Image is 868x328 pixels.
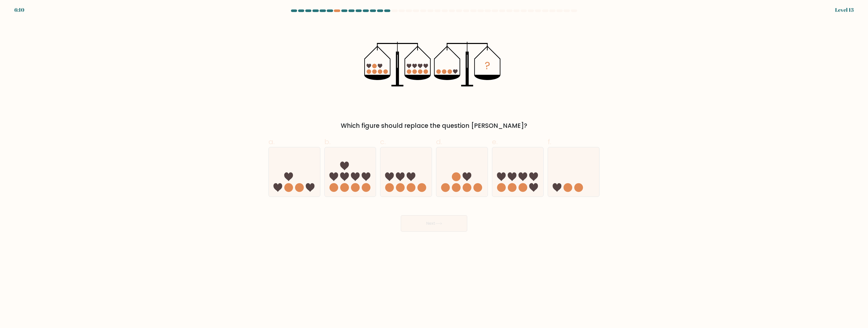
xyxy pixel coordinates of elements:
span: b. [324,137,331,147]
div: Which figure should replace the question [PERSON_NAME]? [272,121,596,130]
div: Level 13 [835,6,854,14]
div: 6:10 [14,6,24,14]
span: e. [492,137,498,147]
span: c. [380,137,386,147]
span: a. [268,137,275,147]
button: Next [401,215,467,232]
span: f. [548,137,551,147]
span: d. [436,137,442,147]
tspan: ? [485,59,490,73]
